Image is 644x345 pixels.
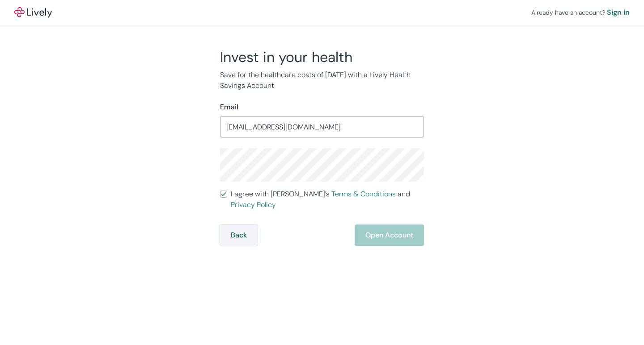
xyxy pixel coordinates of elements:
span: I agree with [PERSON_NAME]’s and [231,189,424,210]
a: Sign in [607,7,630,18]
a: Privacy Policy [231,200,276,209]
a: LivelyLively [14,7,52,18]
button: Back [220,224,258,246]
img: Lively [14,7,52,18]
a: Terms & Conditions [331,189,396,199]
p: Save for the healthcare costs of [DATE] with a Lively Health Savings Account [220,70,424,91]
div: Already have an account? [531,7,630,18]
label: Email [220,102,238,112]
h2: Invest in your health [220,48,424,66]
